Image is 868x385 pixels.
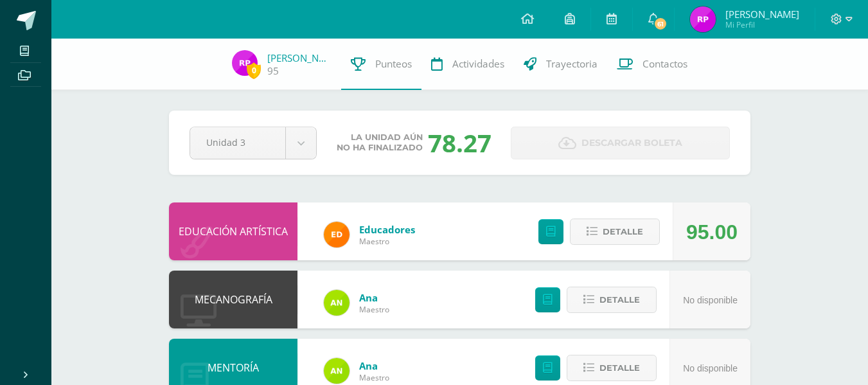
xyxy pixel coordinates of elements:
[570,219,660,245] button: Detalle
[428,126,492,159] div: 78.27
[232,50,258,76] img: 612d8540f47d75f38da33de7c34a2a03.png
[683,295,738,305] span: No disponible
[690,6,716,32] img: 612d8540f47d75f38da33de7c34a2a03.png
[567,355,657,381] button: Detalle
[359,304,389,315] span: Maestro
[607,39,697,90] a: Contactos
[359,236,415,247] span: Maestro
[599,288,640,312] span: Detalle
[725,8,799,21] span: [PERSON_NAME]
[359,291,389,304] a: Ana
[567,287,657,313] button: Detalle
[421,39,514,90] a: Actividades
[169,202,297,260] div: EDUCACIÓN ARTÍSTICA
[206,127,269,157] span: Unidad 3
[603,220,643,244] span: Detalle
[324,222,350,247] img: ed927125212876238b0630303cb5fd71.png
[267,51,332,64] a: [PERSON_NAME]
[546,57,598,71] span: Trayectoria
[642,57,687,71] span: Contactos
[581,127,682,159] span: Descargar boleta
[359,223,415,236] a: Educadores
[341,39,421,90] a: Punteos
[267,64,279,78] a: 95
[514,39,607,90] a: Trayectoria
[169,271,297,328] div: MECANOGRAFÍA
[653,17,668,31] span: 61
[683,363,738,373] span: No disponible
[337,132,423,153] span: La unidad aún no ha finalizado
[324,290,350,316] img: 122d7b7bf6a5205df466ed2966025dea.png
[686,203,738,261] div: 95.00
[359,372,389,383] span: Maestro
[324,358,350,384] img: 122d7b7bf6a5205df466ed2966025dea.png
[359,359,389,372] a: Ana
[190,127,316,159] a: Unidad 3
[247,62,261,78] span: 0
[452,57,504,71] span: Actividades
[599,356,640,380] span: Detalle
[375,57,412,71] span: Punteos
[725,19,799,30] span: Mi Perfil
